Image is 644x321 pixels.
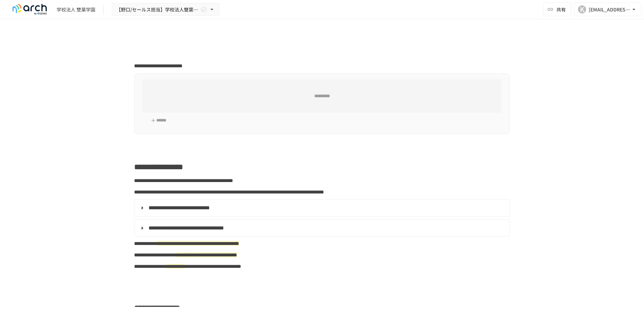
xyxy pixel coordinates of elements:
button: 【野口/セールス担当】学校法人雙葉学園様_初期設定サポート [112,3,220,16]
button: 共有 [543,3,571,16]
img: logo-default@2x-9cf2c760.svg [8,4,51,15]
span: 【野口/セールス担当】学校法人雙葉学園様_初期設定サポート [116,5,199,14]
div: 学校法人 雙葉学園 [57,6,95,13]
span: 共有 [556,6,566,13]
button: K[EMAIL_ADDRESS][DOMAIN_NAME] [574,3,641,16]
div: [EMAIL_ADDRESS][DOMAIN_NAME] [589,5,631,14]
div: K [578,5,586,13]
